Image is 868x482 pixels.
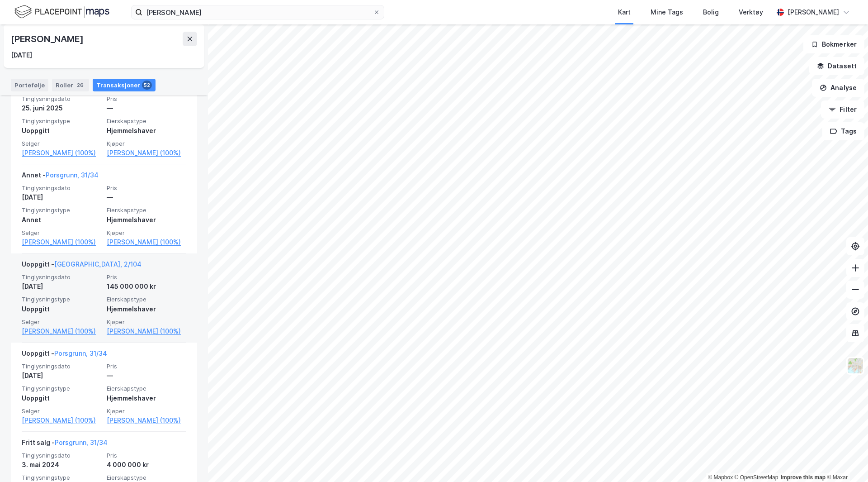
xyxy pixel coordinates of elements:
[22,215,101,225] div: Annet
[22,393,101,404] div: Uoppgitt
[809,57,864,75] button: Datasett
[107,237,186,248] a: [PERSON_NAME] (100%)
[651,7,683,18] div: Mine Tags
[46,171,99,179] a: Porsgrunn, 31/34
[22,281,101,292] div: [DATE]
[22,459,101,470] div: 3. mai 2024
[22,304,101,315] div: Uoppgitt
[107,363,186,370] span: Pris
[847,357,864,374] img: Z
[22,170,99,184] div: Annet -
[107,385,186,392] span: Eierskapstype
[107,370,186,381] div: —
[107,148,186,158] a: [PERSON_NAME] (100%)
[107,192,186,203] div: —
[22,206,101,214] span: Tinglysningstype
[22,237,101,248] a: [PERSON_NAME] (100%)
[735,474,778,481] a: OpenStreetMap
[22,148,101,158] a: [PERSON_NAME] (100%)
[812,79,864,97] button: Analyse
[107,229,186,237] span: Kjøper
[54,349,107,357] a: Porsgrunn, 31/34
[22,95,101,103] span: Tinglysningsdato
[93,79,156,91] div: Transaksjoner
[107,281,186,292] div: 145 000 000 kr
[11,32,85,46] div: [PERSON_NAME]
[22,348,107,363] div: Uoppgitt -
[22,125,101,136] div: Uoppgitt
[142,81,152,90] div: 52
[788,7,839,18] div: [PERSON_NAME]
[803,35,864,53] button: Bokmerker
[11,50,32,61] div: [DATE]
[107,407,186,415] span: Kjøper
[22,415,101,426] a: [PERSON_NAME] (100%)
[823,439,868,482] iframe: Chat Widget
[22,363,101,370] span: Tinglysningsdato
[22,192,101,203] div: [DATE]
[703,7,719,18] div: Bolig
[107,117,186,125] span: Eierskapstype
[708,474,733,481] a: Mapbox
[821,100,864,119] button: Filter
[107,474,186,482] span: Eierskapstype
[739,7,763,18] div: Verktøy
[22,117,101,125] span: Tinglysningstype
[22,452,101,459] span: Tinglysningsdato
[107,273,186,281] span: Pris
[107,318,186,326] span: Kjøper
[823,439,868,482] div: Kontrollprogram for chat
[55,439,108,446] a: Porsgrunn, 31/34
[11,79,48,91] div: Portefølje
[107,140,186,148] span: Kjøper
[22,474,101,482] span: Tinglysningstype
[22,259,142,273] div: Uoppgitt -
[22,184,101,192] span: Tinglysningsdato
[22,326,101,337] a: [PERSON_NAME] (100%)
[22,407,101,415] span: Selger
[142,5,373,19] input: Søk på adresse, matrikkel, gårdeiere, leietakere eller personer
[22,140,101,148] span: Selger
[107,326,186,337] a: [PERSON_NAME] (100%)
[52,79,89,91] div: Roller
[54,260,142,268] a: [GEOGRAPHIC_DATA], 2/104
[22,318,101,326] span: Selger
[75,81,85,90] div: 26
[107,206,186,214] span: Eierskapstype
[22,296,101,303] span: Tinglysningstype
[107,452,186,459] span: Pris
[14,4,109,20] img: logo.f888ab2527a4732fd821a326f86c7f29.svg
[22,370,101,381] div: [DATE]
[107,415,186,426] a: [PERSON_NAME] (100%)
[107,459,186,470] div: 4 000 000 kr
[107,215,186,225] div: Hjemmelshaver
[107,95,186,103] span: Pris
[22,229,101,237] span: Selger
[107,103,186,114] div: —
[107,296,186,303] span: Eierskapstype
[22,273,101,281] span: Tinglysningsdato
[22,103,101,114] div: 25. juni 2025
[822,122,864,140] button: Tags
[618,7,631,18] div: Kart
[107,393,186,404] div: Hjemmelshaver
[107,125,186,136] div: Hjemmelshaver
[781,474,826,481] a: Improve this map
[107,184,186,192] span: Pris
[22,437,108,452] div: Fritt salg -
[22,385,101,392] span: Tinglysningstype
[107,304,186,315] div: Hjemmelshaver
